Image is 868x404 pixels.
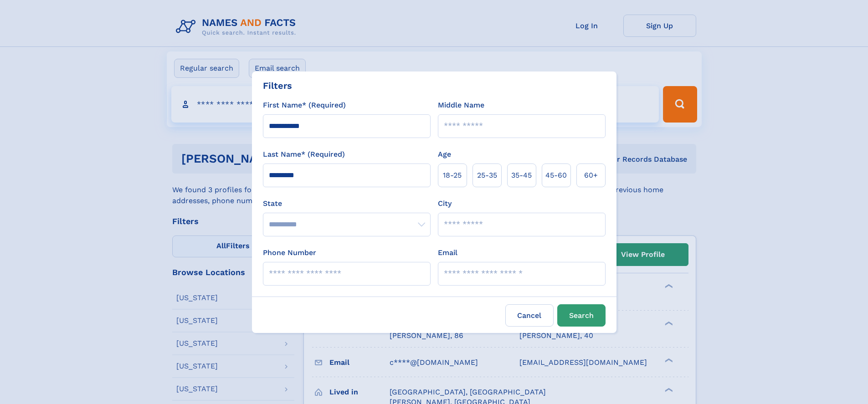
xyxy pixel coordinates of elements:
span: 18‑25 [443,170,462,181]
label: Phone Number [263,247,316,258]
label: Middle Name [438,100,484,111]
label: State [263,198,431,209]
span: 60+ [584,170,598,181]
label: Last Name* (Required) [263,149,345,160]
label: Email [438,247,457,258]
div: Filters [263,79,292,92]
button: Search [557,304,606,327]
label: First Name* (Required) [263,100,346,111]
label: Cancel [505,304,554,327]
span: 35‑45 [511,170,532,181]
span: 25‑35 [477,170,497,181]
label: City [438,198,452,209]
span: 45‑60 [545,170,567,181]
label: Age [438,149,451,160]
